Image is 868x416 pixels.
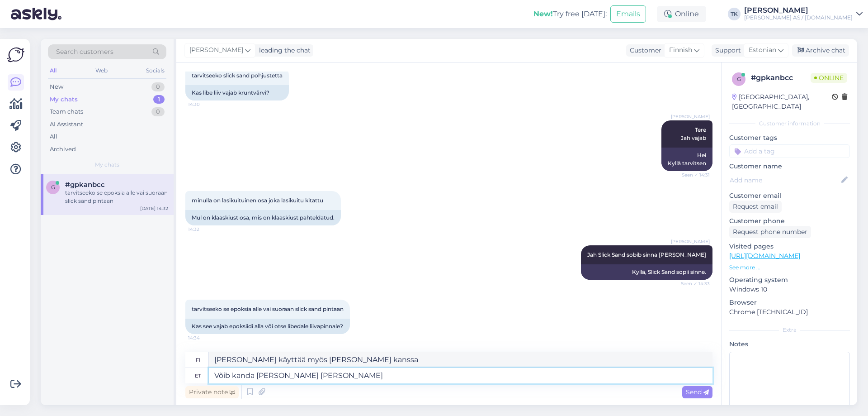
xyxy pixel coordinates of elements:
[50,95,78,104] div: My chats
[626,46,661,55] div: Customer
[657,6,706,22] div: Online
[50,132,57,141] div: All
[188,101,222,108] span: 14:30
[144,65,166,77] div: Socials
[95,161,119,169] span: My chats
[712,46,741,55] div: Support
[188,335,222,341] span: 14:34
[729,326,850,334] div: Extra
[728,8,741,20] div: TK
[729,133,850,143] p: Customer tags
[50,145,76,154] div: Archived
[192,197,323,204] span: minulla on lasikuituinen osa joka lasikuitu kitattu
[153,95,165,104] div: 1
[195,368,201,383] div: et
[196,352,200,368] div: fi
[744,7,863,21] a: [PERSON_NAME][PERSON_NAME] AS / [DOMAIN_NAME]
[737,76,741,82] span: g
[729,339,850,349] p: Notes
[581,264,712,280] div: Kyllä, Slick Sand sopii sinne.
[686,388,709,396] span: Send
[751,72,811,83] div: # gpkanbcc
[671,238,710,245] span: [PERSON_NAME]
[185,85,289,100] div: Kas libe liiv vajab kruntvärvi?
[729,162,850,171] p: Customer name
[730,175,840,185] input: Add name
[744,14,853,21] div: [PERSON_NAME] AS / [DOMAIN_NAME]
[50,120,83,129] div: AI Assistant
[744,7,853,14] div: [PERSON_NAME]
[729,298,850,307] p: Browser
[533,10,553,18] b: New!
[729,201,782,213] div: Request email
[192,306,344,312] span: tarvitseeko se epoksia alle vai suoraan slick sand pintaan
[729,120,850,128] div: Customer information
[671,113,710,120] span: [PERSON_NAME]
[188,226,222,233] span: 14:32
[151,107,165,116] div: 0
[65,189,168,205] div: tarvitseeko se epoksia alle vai suoraan slick sand pintaan
[65,181,105,189] span: #gpkanbcc
[533,9,607,19] div: Try free [DATE]:
[610,5,646,23] button: Emails
[151,82,165,91] div: 0
[192,72,283,79] span: tarvitseeko slick sand pohjustetta
[51,184,55,191] span: g
[185,210,341,225] div: Mul on klaaskiust osa, mis on klaaskiust pahteldatud.
[94,65,109,77] div: Web
[811,73,847,83] span: Online
[729,242,850,251] p: Visited pages
[729,285,850,294] p: Windows 10
[729,226,811,238] div: Request phone number
[189,45,243,55] span: [PERSON_NAME]
[676,172,710,178] span: Seen ✓ 14:31
[140,205,168,212] div: [DATE] 14:32
[185,386,239,398] div: Private note
[255,46,311,55] div: leading the chat
[729,191,850,201] p: Customer email
[749,45,776,55] span: Estonian
[7,46,24,63] img: Askly Logo
[209,352,712,368] textarea: [PERSON_NAME] käyttää myös [PERSON_NAME] kanssa
[732,92,832,111] div: [GEOGRAPHIC_DATA], [GEOGRAPHIC_DATA]
[48,65,58,77] div: All
[50,107,83,116] div: Team chats
[209,368,712,383] textarea: Võib kanda [PERSON_NAME] [PERSON_NAME]
[729,144,850,158] input: Add a tag
[50,82,63,91] div: New
[676,280,710,287] span: Seen ✓ 14:33
[729,275,850,285] p: Operating system
[669,45,692,55] span: Finnish
[661,148,712,171] div: Hei Kyllä tarvitsen
[56,47,113,57] span: Search customers
[729,307,850,317] p: Chrome [TECHNICAL_ID]
[185,319,350,334] div: Kas see vajab epoksiidi alla või otse libedale liivapinnale?
[587,251,706,258] span: Jah Slick Sand sobib sinna [PERSON_NAME]
[729,252,800,260] a: [URL][DOMAIN_NAME]
[792,44,849,57] div: Archive chat
[729,216,850,226] p: Customer phone
[729,263,850,272] p: See more ...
